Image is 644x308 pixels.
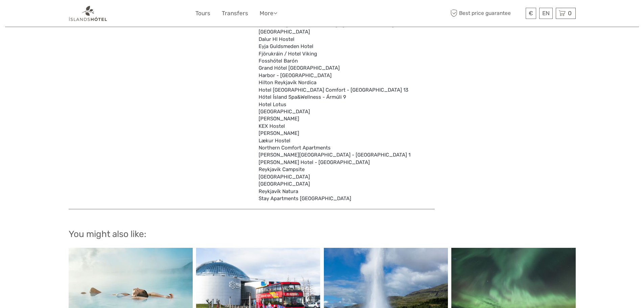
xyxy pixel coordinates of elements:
button: Open LiveChat chat widget [78,10,86,19]
span: Best price guarantee [449,8,524,19]
div: EN [539,8,553,19]
p: We're away right now. Please check back later! [9,12,76,17]
a: More [260,8,277,18]
h2: You might also like: [69,229,576,240]
span: € [529,10,533,17]
a: Tours [195,8,210,18]
span: 0 [567,10,573,17]
img: 1298-aa34540a-eaca-4c1b-b063-13e4b802c612_logo_small.png [69,5,108,22]
a: Transfers [222,8,248,18]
